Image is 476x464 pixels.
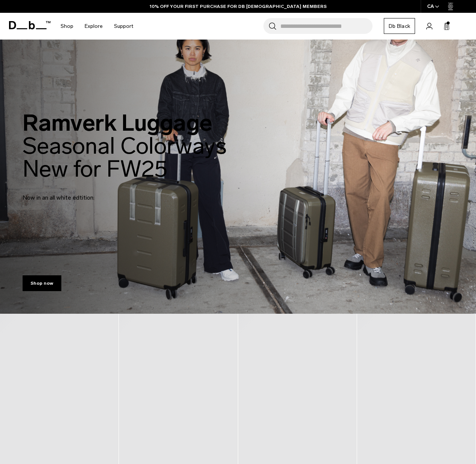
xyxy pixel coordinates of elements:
[23,132,227,183] span: Seasonal Colorways New for FW25
[23,184,203,202] p: Now in an all white edtition.
[384,18,415,34] a: Db Black
[23,111,227,180] h2: Ramverk Luggage
[85,13,103,40] a: Explore
[55,13,139,40] nav: Main Navigation
[150,3,327,10] a: 10% OFF YOUR FIRST PURCHASE FOR DB [DEMOGRAPHIC_DATA] MEMBERS
[23,275,61,291] a: Shop now
[114,13,133,40] a: Support
[61,13,73,40] a: Shop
